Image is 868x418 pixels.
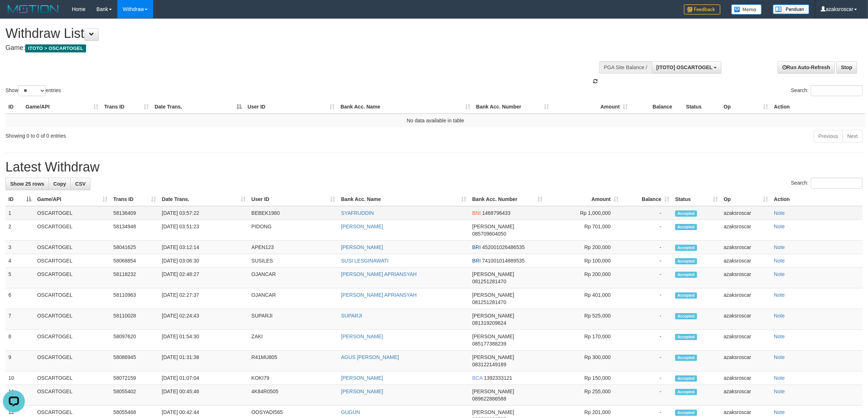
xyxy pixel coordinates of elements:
[101,100,152,114] th: Trans ID: activate to sort column ascending
[599,61,651,74] div: PGA Site Balance /
[622,385,672,406] td: -
[842,130,863,142] a: Next
[771,100,865,114] th: Action
[622,330,672,351] td: -
[472,292,514,298] span: [PERSON_NAME]
[249,220,338,241] td: PIDONG
[34,241,110,254] td: OSCARTOGEL
[341,210,374,216] a: SYAFRUDDIN
[774,271,785,277] a: Note
[482,244,525,250] span: Copy 452001026486535 to clipboard
[622,288,672,309] td: -
[159,309,249,330] td: [DATE] 02:24:43
[34,351,110,371] td: OSCARTOGEL
[545,371,622,385] td: Rp 150,000
[5,330,34,351] td: 8
[5,26,571,41] h1: Withdraw List
[631,100,683,114] th: Balance
[774,354,785,360] a: Note
[5,44,571,52] h4: Game:
[622,241,672,254] td: -
[774,292,785,298] a: Note
[472,375,482,381] span: BCA
[774,313,785,319] a: Note
[110,330,159,351] td: 58097620
[159,241,249,254] td: [DATE] 03:12:14
[472,320,506,326] span: Copy 081319209624 to clipboard
[338,100,473,114] th: Bank Acc. Name: activate to sort column ascending
[152,100,245,114] th: Date Trans.: activate to sort column descending
[622,309,672,330] td: -
[545,309,622,330] td: Rp 525,000
[684,4,720,15] img: Feedback.jpg
[721,100,771,114] th: Op: activate to sort column ascending
[675,272,697,278] span: Accepted
[721,220,771,241] td: azaksroscar
[5,129,356,139] div: Showing 0 to 0 of 0 entries
[249,309,338,330] td: SUPARJI
[110,309,159,330] td: 58110028
[675,245,697,251] span: Accepted
[5,206,34,220] td: 1
[249,206,338,220] td: BEBEK1980
[5,160,863,174] h1: Latest Withdraw
[774,409,785,415] a: Note
[75,181,86,187] span: CSV
[341,313,362,319] a: SUPARJI
[249,193,338,206] th: User ID: activate to sort column ascending
[774,224,785,229] a: Note
[774,375,785,381] a: Note
[774,389,785,394] a: Note
[778,61,835,74] a: Run Auto-Refresh
[5,85,61,96] label: Show entries
[159,220,249,241] td: [DATE] 03:51:23
[774,334,785,339] a: Note
[771,193,863,206] th: Action
[675,210,697,217] span: Accepted
[721,385,771,406] td: azaksroscar
[249,288,338,309] td: OJANCAR
[5,100,23,114] th: ID
[23,100,101,114] th: Game/API: activate to sort column ascending
[545,241,622,254] td: Rp 200,000
[341,224,383,229] a: [PERSON_NAME]
[472,299,506,305] span: Copy 081251281470 to clipboard
[34,268,110,288] td: OSCARTOGEL
[484,375,512,381] span: Copy 1392333121 to clipboard
[341,258,389,264] a: SUSI LESGINAWATI
[774,210,785,216] a: Note
[472,231,506,237] span: Copy 085709604050 to clipboard
[721,206,771,220] td: azaksroscar
[48,178,71,190] a: Copy
[249,241,338,254] td: APEN123
[675,375,697,382] span: Accepted
[791,178,863,189] label: Search:
[731,4,762,15] img: Button%20Memo.svg
[472,279,506,284] span: Copy 081251281470 to clipboard
[34,330,110,351] td: OSCARTOGEL
[683,100,721,114] th: Status
[5,178,49,190] a: Show 25 rows
[341,334,383,339] a: [PERSON_NAME]
[159,288,249,309] td: [DATE] 02:27:37
[159,254,249,268] td: [DATE] 03:06:30
[675,334,697,340] span: Accepted
[721,254,771,268] td: azaksroscar
[159,193,249,206] th: Date Trans.: activate to sort column ascending
[774,258,785,264] a: Note
[159,206,249,220] td: [DATE] 03:57:22
[5,241,34,254] td: 3
[675,224,697,230] span: Accepted
[34,220,110,241] td: OSCARTOGEL
[721,241,771,254] td: azaksroscar
[110,385,159,406] td: 58055402
[721,193,771,206] th: Op: activate to sort column ascending
[34,254,110,268] td: OSCARTOGEL
[5,309,34,330] td: 7
[5,114,865,127] td: No data available in table
[249,371,338,385] td: KOKI79
[675,292,697,299] span: Accepted
[545,268,622,288] td: Rp 200,000
[675,410,697,416] span: Accepted
[545,385,622,406] td: Rp 255,000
